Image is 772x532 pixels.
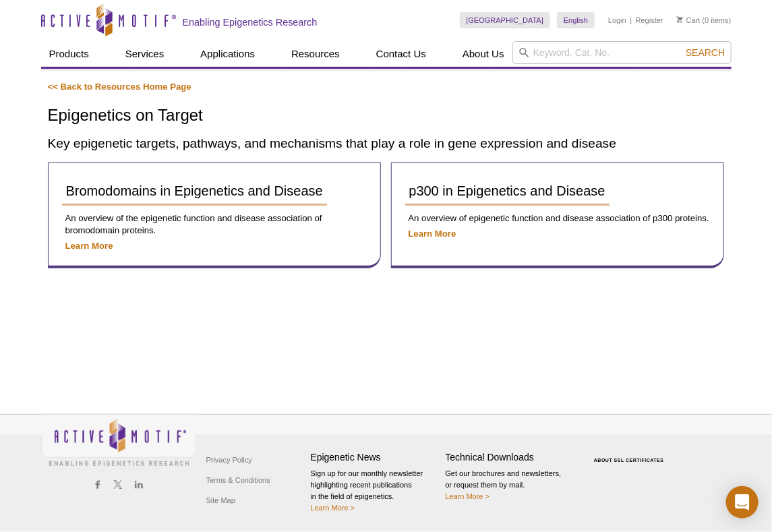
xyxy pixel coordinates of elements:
[608,16,626,25] a: Login
[48,134,725,152] h2: Key epigenetic targets, pathways, and mechanisms that play a role in gene expression and disease
[446,452,574,463] h4: Technical Downloads
[677,12,732,28] li: (0 items)
[117,41,173,67] a: Services
[405,177,610,206] a: p300 in Epigenetics and Disease
[368,41,434,67] a: Contact Us
[41,415,196,469] img: Active Motif,
[677,16,683,23] img: Your Cart
[512,41,732,64] input: Keyword, Cat. No.
[409,183,605,198] span: p300 in Epigenetics and Disease
[41,41,97,67] a: Products
[454,41,512,67] a: About Us
[66,183,323,198] span: Bromodomains in Epigenetics and Disease
[65,241,113,251] a: Learn More
[62,212,367,237] p: An overview of the epigenetic function and disease association of bromodomain proteins.
[48,82,191,92] a: << Back to Resources Home Page
[48,107,725,126] h1: Epigenetics on Target
[192,41,263,67] a: Applications
[405,212,710,225] p: An overview of epigenetic function and disease association of p300 proteins.
[557,12,595,28] a: English
[630,12,632,28] li: |
[581,438,682,468] table: Click to Verify - This site chose Symantec SSL for secure e-commerce and confidential communicati...
[409,229,456,239] a: Learn More
[203,470,274,490] a: Terms & Conditions
[677,16,701,25] a: Cart
[311,468,439,514] p: Sign up for our monthly newsletter highlighting recent publications in the field of epigenetics.
[311,452,439,463] h4: Epigenetic News
[203,490,239,510] a: Site Map
[283,41,348,67] a: Resources
[460,12,551,28] a: [GEOGRAPHIC_DATA]
[682,47,729,59] button: Search
[203,450,256,470] a: Privacy Policy
[636,16,663,25] a: Register
[726,486,759,519] div: Open Intercom Messenger
[446,468,574,502] p: Get our brochures and newsletters, or request them by mail.
[311,504,355,512] a: Learn More >
[446,492,490,500] a: Learn More >
[62,177,327,206] a: Bromodomains in Epigenetics and Disease
[686,47,725,58] span: Search
[183,16,318,28] h2: Enabling Epigenetics Research
[594,458,664,463] a: ABOUT SSL CERTIFICATES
